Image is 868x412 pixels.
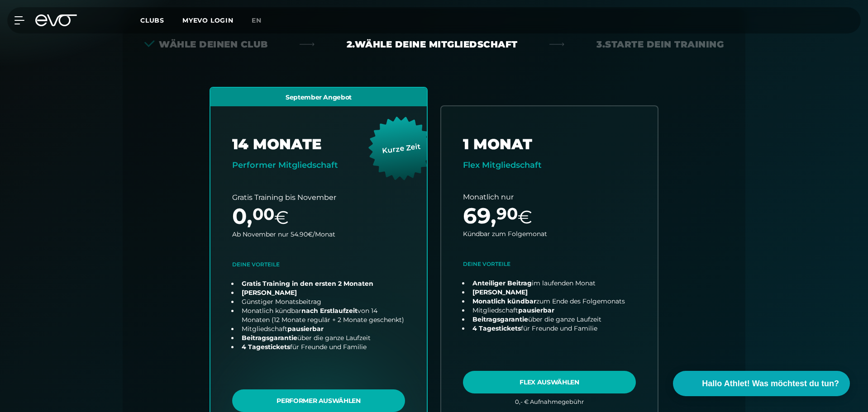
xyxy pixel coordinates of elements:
[252,15,272,26] a: en
[252,16,262,24] span: en
[182,16,234,24] a: MYEVO LOGIN
[347,38,518,51] div: 2. Wähle deine Mitgliedschaft
[140,16,164,24] span: Clubs
[702,378,839,390] span: Hallo Athlet! Was möchtest du tun?
[673,371,850,396] button: Hallo Athlet! Was möchtest du tun?
[140,16,182,24] a: Clubs
[596,38,724,51] div: 3. Starte dein Training
[144,38,268,51] div: Wähle deinen Club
